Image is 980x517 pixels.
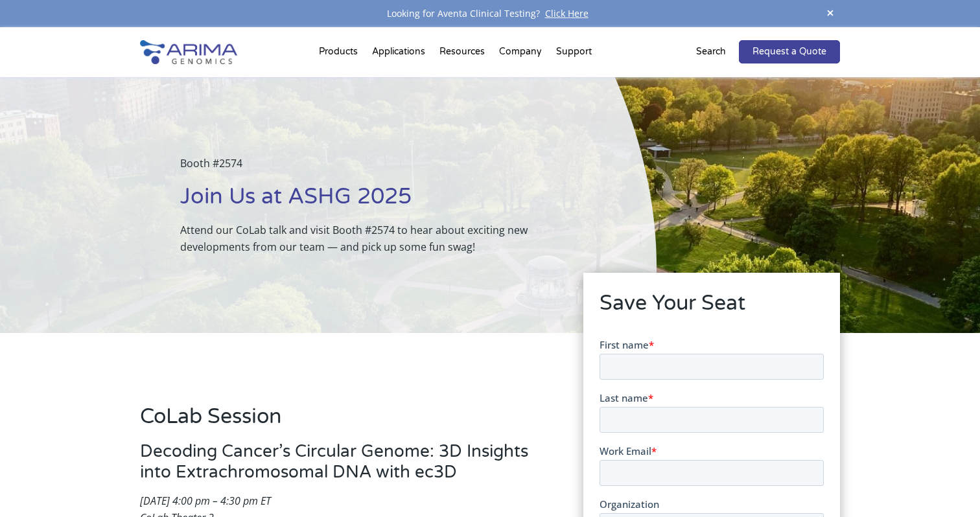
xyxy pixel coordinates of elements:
[140,494,271,508] em: [DATE] 4:00 pm – 4:30 pm ET
[180,182,592,222] h1: Join Us at ASHG 2025
[696,43,726,60] p: Search
[140,40,237,64] img: Arima-Genomics-logo
[140,5,840,22] div: Looking for Aventa Clinical Testing?
[140,441,544,492] h3: Decoding Cancer’s Circular Genome: 3D Insights into Extrachromosomal DNA with ec3D
[739,40,840,63] a: Request a Quote
[540,7,594,19] a: Click Here
[180,155,592,182] p: Booth #2574
[180,222,592,255] p: Attend our CoLab talk and visit Booth #2574 to hear about exciting new developments from our team...
[600,289,824,328] h2: Save Your Seat
[140,402,544,441] h2: CoLab Session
